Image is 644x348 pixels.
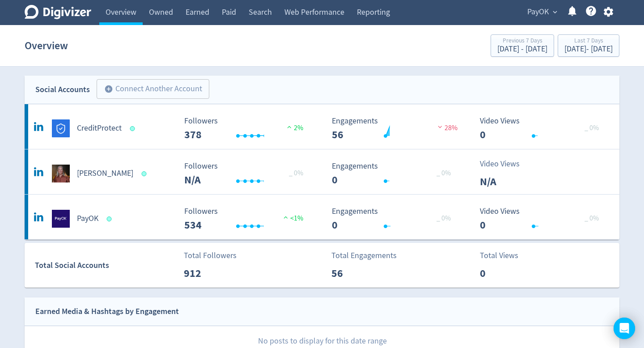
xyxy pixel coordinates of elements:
[564,45,613,53] div: [DATE] - [DATE]
[436,123,445,130] img: negative-performance.svg
[180,207,314,231] svg: Followers ---
[327,162,462,186] svg: Engagements 0
[285,123,303,132] span: 2%
[184,250,237,262] p: Total Followers
[25,149,619,194] a: Lindy Milne undefined[PERSON_NAME] Followers --- _ 0% Followers N/A Engagements 0 Engagements 0 _...
[436,123,458,132] span: 28%
[327,207,462,231] svg: Engagements 0
[35,305,179,318] div: Earned Media & Hashtags by Engagement
[497,38,547,45] div: Previous 7 Days
[180,162,314,186] svg: Followers ---
[558,34,619,57] button: Last 7 Days[DATE]- [DATE]
[77,123,122,134] h5: CreditProtect
[180,117,314,140] svg: Followers ---
[436,214,451,223] span: _ 0%
[497,45,547,53] div: [DATE] - [DATE]
[142,171,149,176] span: Data last synced: 26 Aug 2025, 5:02am (AEST)
[130,126,138,131] span: Data last synced: 26 Aug 2025, 5:02am (AEST)
[289,169,303,178] span: _ 0%
[25,104,619,149] a: CreditProtect undefinedCreditProtect Followers --- Followers 378 2% Engagements 56 Engagements 56...
[52,210,70,228] img: PayOK undefined
[475,207,610,231] svg: Video Views 0
[285,123,294,130] img: positive-performance.svg
[281,214,290,221] img: positive-performance.svg
[281,214,303,223] span: <1%
[97,79,209,99] button: Connect Another Account
[77,213,98,224] h5: PayOK
[491,34,554,57] button: Previous 7 Days[DATE] - [DATE]
[475,117,610,140] svg: Video Views 0
[331,265,383,281] p: 56
[90,81,209,99] a: Connect Another Account
[77,168,133,179] h5: [PERSON_NAME]
[480,265,531,281] p: 0
[35,83,90,96] div: Social Accounts
[585,123,599,132] span: _ 0%
[52,119,70,137] img: CreditProtect undefined
[35,259,178,272] div: Total Social Accounts
[614,318,635,339] div: Open Intercom Messenger
[480,158,531,170] p: Video Views
[436,169,451,178] span: _ 0%
[331,250,397,262] p: Total Engagements
[107,216,114,221] span: Data last synced: 26 Aug 2025, 5:02am (AEST)
[480,250,531,262] p: Total Views
[25,195,619,239] a: PayOK undefinedPayOK Followers --- Followers 534 <1% Engagements 0 Engagements 0 _ 0% Video Views...
[184,265,235,281] p: 912
[25,31,68,60] h1: Overview
[564,38,613,45] div: Last 7 Days
[527,5,549,19] span: PayOK
[480,174,531,190] p: N/A
[52,165,70,182] img: Lindy Milne undefined
[551,8,559,16] span: expand_more
[327,117,462,140] svg: Engagements 56
[104,85,113,93] span: add_circle
[524,5,559,19] button: PayOK
[585,214,599,223] span: _ 0%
